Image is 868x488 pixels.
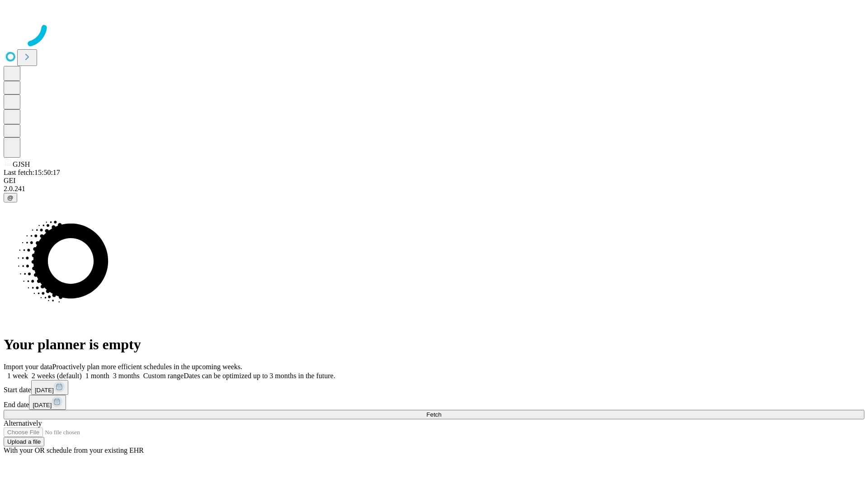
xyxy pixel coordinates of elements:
[31,380,68,395] button: [DATE]
[4,437,44,446] button: Upload a file
[4,336,864,353] h1: Your planner is empty
[4,380,864,395] div: Start date
[35,387,54,394] span: [DATE]
[4,419,42,427] span: Alternatively
[184,372,335,380] span: Dates can be optimized up to 3 months in the future.
[33,402,52,408] span: [DATE]
[143,372,184,380] span: Custom range
[4,363,52,371] span: Import your data
[4,169,60,176] span: Last fetch: 15:50:17
[426,411,441,418] span: Fetch
[7,194,14,201] span: @
[4,410,864,419] button: Fetch
[4,185,864,193] div: 2.0.241
[52,363,242,371] span: Proactively plan more efficient schedules in the upcoming weeks.
[113,372,140,380] span: 3 months
[85,372,109,380] span: 1 month
[4,395,864,410] div: End date
[4,193,17,202] button: @
[4,446,144,454] span: With your OR schedule from your existing EHR
[4,177,864,185] div: GEI
[13,160,30,168] span: GJSH
[32,372,82,380] span: 2 weeks (default)
[29,395,66,410] button: [DATE]
[7,372,28,380] span: 1 week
